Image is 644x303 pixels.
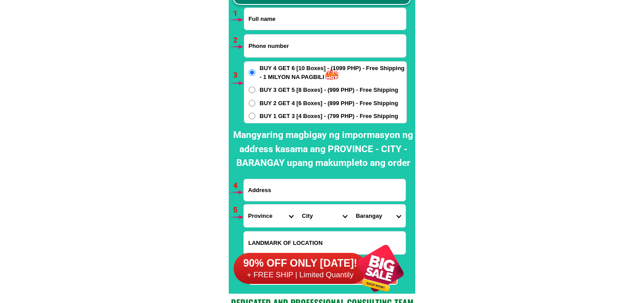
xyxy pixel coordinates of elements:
h6: 1 [233,8,243,20]
span: BUY 4 GET 6 [10 Boxes] - (1099 PHP) - Free Shipping - 1 MILYON NA PAGBILI [260,64,406,81]
h2: Mangyaring magbigay ng impormasyon ng address kasama ang PROVINCE - CITY - BARANGAY upang makumpl... [231,128,415,170]
input: BUY 3 GET 5 [8 Boxes] - (999 PHP) - Free Shipping [249,87,255,93]
select: Select province [244,205,298,227]
input: Input address [244,179,405,201]
input: BUY 4 GET 6 [10 Boxes] - (1099 PHP) - Free Shipping - 1 MILYON NA PAGBILI [249,69,255,76]
span: BUY 3 GET 5 [8 Boxes] - (999 PHP) - Free Shipping [260,86,398,94]
span: BUY 1 GET 3 [4 Boxes] - (799 PHP) - Free Shipping [260,112,398,121]
h6: 2 [233,35,243,46]
span: BUY 2 GET 4 [6 Boxes] - (899 PHP) - Free Shipping [260,99,398,108]
h6: 4 [233,180,243,192]
select: Select commune [351,205,405,227]
input: Input full_name [244,8,406,30]
input: BUY 2 GET 4 [6 Boxes] - (899 PHP) - Free Shipping [249,100,255,106]
h6: 3 [233,70,243,81]
input: Input phone_number [244,35,406,57]
input: BUY 1 GET 3 [4 Boxes] - (799 PHP) - Free Shipping [249,113,255,119]
h6: 5 [233,205,243,216]
h6: 90% OFF ONLY [DATE]! [234,257,367,270]
select: Select district [298,205,351,227]
input: Input LANDMARKOFLOCATION [244,232,405,254]
h6: + FREE SHIP | Limited Quantily [234,270,367,280]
